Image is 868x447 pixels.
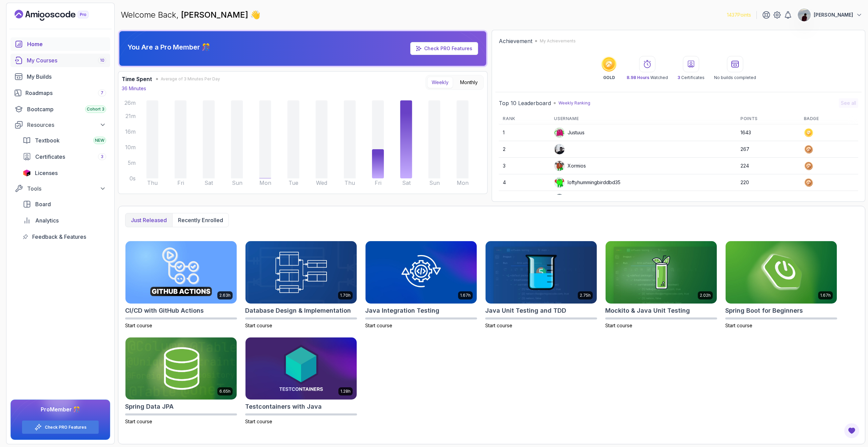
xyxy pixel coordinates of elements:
[250,9,260,20] span: 👋
[700,293,711,298] p: 2.02h
[485,323,512,328] span: Start course
[35,216,59,225] span: Analytics
[245,306,351,315] h2: Database Design & Implementation
[550,113,736,124] th: Username
[499,124,550,141] td: 1
[11,102,110,116] a: bootcamp
[499,141,550,158] td: 2
[245,402,322,411] h2: Testcontainers with Java
[486,241,597,304] img: Java Unit Testing and TDD card
[178,216,223,224] p: Recently enrolled
[35,200,51,208] span: Board
[736,191,800,208] td: 213
[125,113,136,119] tspan: 21m
[365,306,439,315] h2: Java Integration Testing
[35,153,65,161] span: Certificates
[27,56,106,64] div: My Courses
[204,179,213,186] tspan: Sat
[603,75,615,80] p: GOLD
[125,241,237,329] a: CI/CD with GitHub Actions card2.63hCI/CD with GitHub ActionsStart course
[429,179,440,186] tspan: Sun
[11,37,110,51] a: home
[554,128,565,138] img: default monster avatar
[457,179,469,186] tspan: Mon
[558,100,590,106] p: Weekly Ranking
[736,113,800,124] th: Points
[127,42,210,52] p: You Are a Pro Member 🎊
[121,9,260,20] p: Welcome Back,
[289,179,298,186] tspan: Tue
[147,179,158,186] tspan: Thu
[725,241,837,329] a: Spring Boot for Beginners card1.67hSpring Boot for BeginnersStart course
[316,179,327,186] tspan: Wed
[35,169,58,177] span: Licenses
[22,420,99,434] button: Check PRO Features
[125,337,237,400] img: Spring Data JPA card
[554,177,620,188] div: loftyhummingbirddbd35
[797,8,863,22] button: user profile image[PERSON_NAME]
[727,12,751,18] p: 1437 Points
[27,184,106,193] div: Tools
[27,105,106,113] div: Bootcamp
[19,214,110,227] a: analytics
[554,160,586,171] div: Xormios
[232,179,242,186] tspan: Sun
[366,241,477,304] img: Java Integration Testing card
[814,12,853,18] p: [PERSON_NAME]
[125,402,174,411] h2: Spring Data JPA
[605,241,717,329] a: Mockito & Java Unit Testing card2.02hMockito & Java Unit TestingStart course
[456,77,482,88] button: Monthly
[798,8,811,21] img: user profile image
[19,134,110,147] a: textbook
[27,40,106,48] div: Home
[402,179,411,186] tspan: Sat
[554,194,602,205] div: silentjackalcf1a1
[375,179,381,186] tspan: Fri
[131,216,167,224] p: Just released
[19,150,110,163] a: certificates
[100,58,104,63] span: 10
[11,86,110,100] a: roadmaps
[839,98,858,108] button: See all
[427,77,453,88] button: Weekly
[627,75,668,80] p: Watched
[499,99,551,107] h2: Top 10 Leaderboard
[128,159,136,166] tspan: 5m
[177,179,184,186] tspan: Fri
[714,75,756,80] p: No builds completed
[19,230,110,244] a: feedback
[499,191,550,208] td: 5
[499,174,550,191] td: 4
[554,194,565,204] img: user profile image
[499,158,550,174] td: 3
[606,241,717,304] img: Mockito & Java Unit Testing card
[45,425,86,430] a: Check PRO Features
[27,73,106,81] div: My Builds
[125,144,136,151] tspan: 10m
[23,170,31,176] img: jetbrains icon
[460,293,471,298] p: 1.67h
[15,10,104,21] a: Landing page
[736,158,800,174] td: 224
[95,138,104,143] span: NEW
[736,124,800,141] td: 1643
[725,323,752,328] span: Start course
[35,136,60,144] span: Textbook
[677,75,705,80] p: Certificates
[11,70,110,83] a: builds
[726,241,837,304] img: Spring Boot for Beginners card
[130,175,136,182] tspan: 0s
[219,293,231,298] p: 2.63h
[125,419,152,424] span: Start course
[125,323,152,328] span: Start course
[736,141,800,158] td: 267
[11,182,110,195] button: Tools
[365,323,392,328] span: Start course
[627,75,649,80] span: 8.98 Hours
[605,306,690,315] h2: Mockito & Java Unit Testing
[11,54,110,67] a: courses
[344,179,355,186] tspan: Thu
[424,45,472,51] a: Check PRO Features
[125,337,237,425] a: Spring Data JPA card6.65hSpring Data JPAStart course
[844,423,860,439] button: Open Feedback Button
